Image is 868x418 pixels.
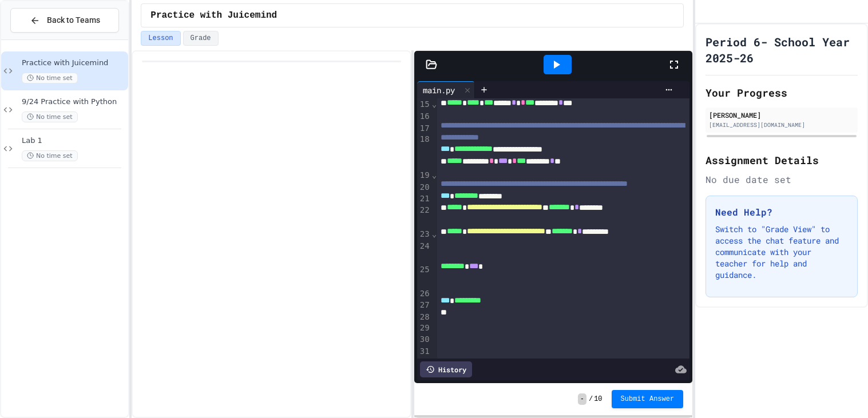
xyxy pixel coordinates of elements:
[621,395,675,404] span: Submit Answer
[47,14,100,26] span: Back to Teams
[22,58,126,68] span: Practice with Juicemind
[417,193,431,205] div: 21
[578,393,586,405] span: -
[417,264,431,288] div: 25
[612,390,684,408] button: Submit Answer
[417,170,431,182] div: 19
[417,182,431,194] div: 20
[589,395,593,404] span: /
[183,31,219,46] button: Grade
[706,85,858,101] h2: Your Progress
[417,111,431,123] div: 16
[22,73,78,83] span: No time set
[594,395,602,404] span: 10
[417,123,431,134] div: 17
[417,229,431,241] div: 23
[417,346,431,357] div: 31
[22,150,78,161] span: No time set
[417,300,431,312] div: 27
[420,361,472,377] div: History
[10,8,119,33] button: Back to Teams
[417,99,431,111] div: 15
[706,34,858,66] h1: Period 6- School Year 2025-26
[150,9,277,22] span: Practice with Juicemind
[417,84,461,96] div: main.py
[431,170,437,180] span: Fold line
[706,152,858,168] h2: Assignment Details
[417,334,431,346] div: 30
[417,323,431,334] div: 29
[431,99,437,109] span: Fold line
[141,31,180,46] button: Lesson
[709,110,854,120] div: [PERSON_NAME]
[417,205,431,229] div: 22
[417,134,431,170] div: 18
[417,312,431,323] div: 28
[431,229,437,238] span: Fold line
[715,205,848,219] h3: Need Help?
[706,173,858,186] div: No due date set
[417,81,475,98] div: main.py
[22,136,126,146] span: Lab 1
[715,224,848,281] p: Switch to "Grade View" to access the chat feature and communicate with your teacher for help and ...
[22,97,126,107] span: 9/24 Practice with Python
[417,241,431,265] div: 24
[709,121,854,129] div: [EMAIL_ADDRESS][DOMAIN_NAME]
[22,112,78,122] span: No time set
[417,288,431,300] div: 26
